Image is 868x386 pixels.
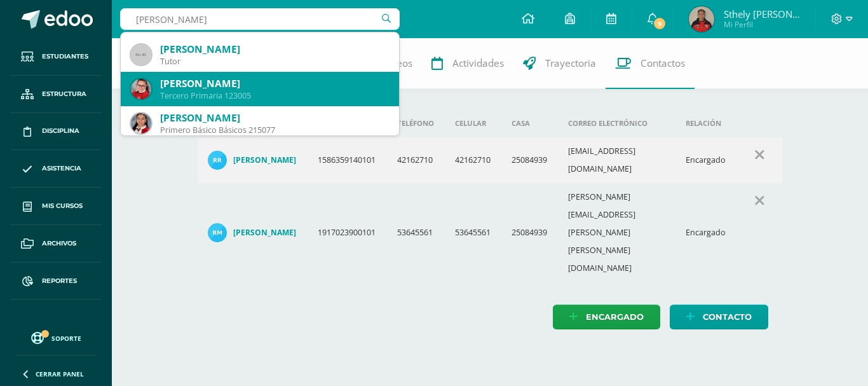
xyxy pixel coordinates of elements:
td: 25084939 [501,137,558,183]
th: Relación [675,109,736,137]
div: [PERSON_NAME] [160,43,389,56]
th: Casa [501,109,558,137]
td: 1917023900101 [308,183,387,282]
td: 42162710 [387,137,445,183]
td: 53645561 [387,183,445,282]
span: Reportes [42,276,77,286]
td: Encargado [675,183,736,282]
a: Soporte [15,329,97,346]
span: Actividades [452,57,504,70]
th: Celular [445,109,501,137]
h4: [PERSON_NAME] [233,155,296,165]
td: 53645561 [445,183,501,282]
input: Busca un usuario... [120,8,400,30]
th: Correo electrónico [558,109,675,137]
div: Tercero Primaria 123005 [160,90,389,101]
span: Mis cursos [42,201,83,211]
td: 25084939 [501,183,558,282]
td: [PERSON_NAME][EMAIL_ADDRESS][PERSON_NAME][PERSON_NAME][DOMAIN_NAME] [558,183,675,282]
span: Soporte [51,334,81,343]
img: 0f11d6cd146e55467e4daa9b9641e585.png [131,79,151,99]
img: 0c77af3d8e42b6d5cc46a24551f1b2ed.png [689,6,714,32]
h4: [PERSON_NAME] [233,228,296,238]
a: Reportes [10,263,102,300]
img: d2628763fc2db34492fb84f5d2c4ba4c.png [208,223,227,242]
td: 1586359140101 [308,137,387,183]
img: 08bd96be0d3138e4f1c4a34022f9273f.png [208,151,227,170]
span: Estructura [42,89,86,99]
a: [PERSON_NAME] [208,151,297,170]
div: [PERSON_NAME] [160,77,389,90]
a: Asistencia [10,150,102,188]
a: Encargado [553,305,660,329]
th: Teléfono [387,109,445,137]
div: Tutor [160,56,389,67]
span: Disciplina [42,126,79,136]
span: 9 [653,17,667,31]
a: Trayectoria [513,38,606,89]
span: Contacto [703,305,752,329]
span: Trayectoria [545,57,596,70]
span: Encargado [586,305,644,329]
span: Archivos [42,238,76,249]
a: Mis cursos [10,188,102,225]
a: Estructura [10,76,102,113]
td: Encargado [675,137,736,183]
td: [EMAIL_ADDRESS][DOMAIN_NAME] [558,137,675,183]
div: Primero Básico Básicos 215077 [160,125,389,135]
span: Asistencia [42,163,81,174]
span: Mi Perfil [724,19,800,30]
div: [PERSON_NAME] [160,111,389,125]
a: Actividades [422,38,513,89]
td: 42162710 [445,137,501,183]
img: 45x45 [131,45,151,65]
img: b00bd8b7a2c915ec58753c189093bbe1.png [131,113,151,134]
span: Sthely [PERSON_NAME] [724,8,800,20]
a: Estudiantes [10,38,102,76]
a: Contactos [606,38,695,89]
a: [PERSON_NAME] [208,223,297,242]
span: Estudiantes [42,52,88,62]
a: Contacto [670,305,768,329]
a: Disciplina [10,113,102,151]
span: Contactos [641,57,685,70]
a: Archivos [10,225,102,263]
span: Cerrar panel [36,369,84,378]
